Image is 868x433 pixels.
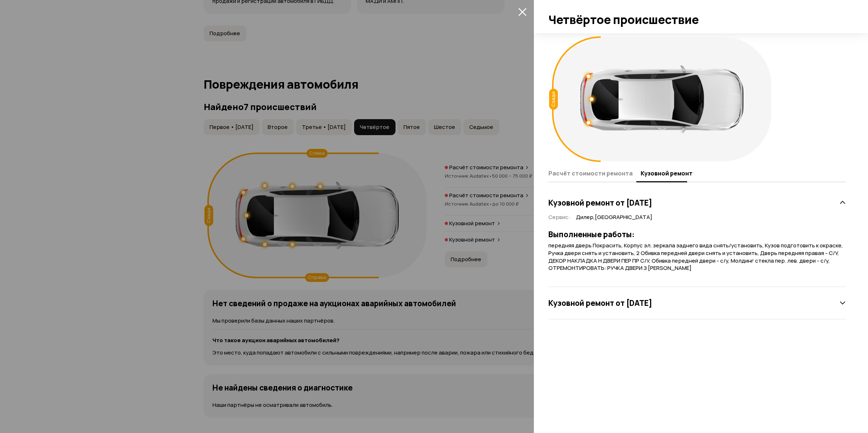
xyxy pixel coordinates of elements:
[548,230,846,239] h3: Выполненные работы:
[576,214,652,221] span: Дилер , [GEOGRAPHIC_DATA]
[641,170,693,177] span: Кузовной ремонт
[548,298,652,308] h3: Кузовной ремонт от [DATE]
[549,89,558,110] div: Сзади
[548,198,652,207] h3: Кузовной ремонт от [DATE]
[516,6,528,17] button: закрыть
[548,213,570,221] span: Сервис :
[548,242,843,272] span: передняя дверь Покрасить, Корпус эл. зеркала заднего вида снять/установить, Кузов подготовить к о...
[548,170,633,177] span: Расчёт стоимости ремонта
